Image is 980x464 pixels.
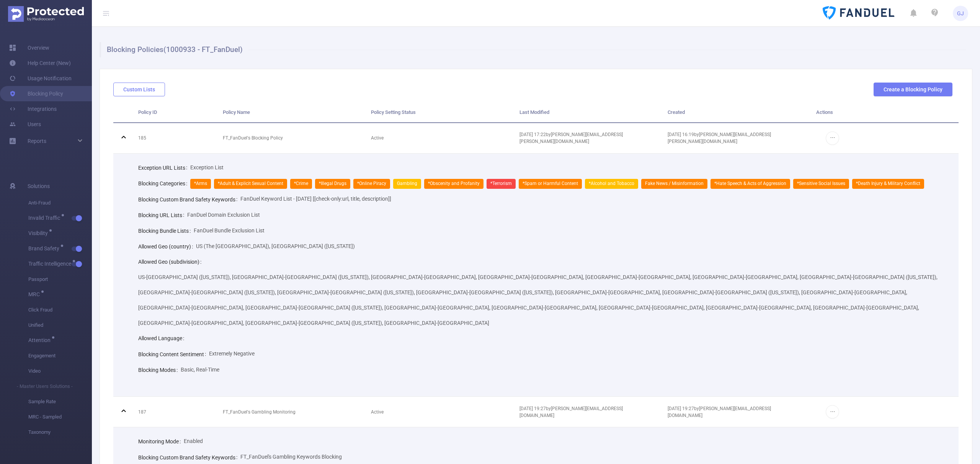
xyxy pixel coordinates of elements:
span: Exception List [190,164,224,170]
span: Brand Safety [28,246,62,251]
span: [DATE] 19:27 by [PERSON_NAME][EMAIL_ADDRESS][DOMAIN_NAME] [668,406,771,418]
span: Active [371,135,384,141]
label: Blocking Bundle Lists [138,228,194,234]
span: *Obscenity and Profanity [424,179,483,189]
span: Anti-Fraud [28,195,92,211]
span: Traffic Intelligence [28,261,74,266]
label: Blocking Custom Brand Safety Keywords [138,196,240,203]
span: US-[GEOGRAPHIC_DATA] ([US_STATE]), [GEOGRAPHIC_DATA]-[GEOGRAPHIC_DATA] ([US_STATE]), [GEOGRAPHIC_... [138,274,938,326]
span: *Illegal Drugs [315,179,350,189]
span: *Online Piracy [353,179,390,189]
button: Create a Blocking Policy [874,83,952,96]
span: [DATE] 19:27 by [PERSON_NAME][EMAIL_ADDRESS][DOMAIN_NAME] [519,406,623,418]
td: 185 [132,123,217,154]
span: Engagement [28,348,92,363]
span: Policy Setting Status [371,109,416,115]
label: Blocking Modes [138,367,181,373]
span: FT_FanDuel's Gambling Keywords Blocking [240,454,342,460]
span: GJ [957,6,964,21]
span: Actions [816,109,833,115]
button: Custom Lists [113,83,165,96]
span: MRC - Sampled [28,409,92,425]
span: *Hate Speech & Acts of Aggression [710,179,790,189]
span: Policy Name [223,109,250,115]
a: Blocking Policy [9,86,63,101]
td: 187 [132,397,217,427]
label: Allowed Geo (country) [138,243,196,250]
span: *Arms [190,179,211,189]
span: Solutions [28,178,50,194]
label: Allowed Language [138,335,187,341]
label: Exception URL Lists [138,165,190,171]
span: Sample Rate [28,394,92,409]
a: Overview [9,40,49,55]
span: *Alcohol and Tobacco [585,179,638,189]
label: Blocking Custom Brand Safety Keywords [138,454,240,461]
span: Policy ID [138,109,157,115]
span: *Terrorism [487,179,516,189]
span: *Death Injury & Military Conflict [852,179,924,189]
a: Custom Lists [113,86,165,92]
span: Fake News / Misinformation [641,179,707,189]
span: Extremely Negative [209,350,255,357]
td: FT_FanDuel's Blocking Policy [217,123,365,154]
span: MRC [28,292,42,297]
span: Visibility [28,230,51,236]
a: Integrations [9,101,57,117]
span: [DATE] 17:22 by [PERSON_NAME][EMAIL_ADDRESS][PERSON_NAME][DOMAIN_NAME] [519,132,623,144]
span: Reports [28,138,46,144]
span: FanDuel Bundle Exclusion List [194,227,265,234]
span: US (The [GEOGRAPHIC_DATA]), [GEOGRAPHIC_DATA] ([US_STATE]) [196,243,355,249]
span: *Spam or Harmful Content [519,179,582,189]
a: Users [9,117,41,132]
span: Basic, Real-Time [181,367,219,373]
span: Passport [28,272,92,287]
button: icon: ellipsis [826,405,839,419]
span: Unified [28,318,92,333]
label: Monitoring Mode [138,438,184,445]
a: Help Center (New) [9,55,71,71]
label: Blocking Categories [138,180,190,187]
span: Active [371,409,384,415]
label: Blocking Content Sentiment [138,351,209,357]
label: Allowed Geo (subdivision) [138,259,204,265]
span: *Crime [290,179,312,189]
span: Created [668,109,685,115]
span: Attention [28,337,53,343]
td: FT_FanDuel's Gambling Monitoring [217,397,365,427]
a: Usage Notification [9,71,72,86]
span: Video [28,363,92,379]
span: FanDuel Keyword List - [DATE] [[check-only:url, title, description]] [240,196,391,202]
span: Enabled [184,438,203,444]
label: Blocking URL Lists [138,212,187,218]
img: Protected Media [8,6,84,22]
span: [DATE] 16:19 by [PERSON_NAME][EMAIL_ADDRESS][PERSON_NAME][DOMAIN_NAME] [668,132,771,144]
span: Invalid Traffic [28,215,63,221]
span: Taxonomy [28,425,92,440]
h1: Blocking Policies (1000933 - FT_FanDuel) [100,42,966,57]
span: *Sensitive Social Issues [793,179,849,189]
span: Click Fraud [28,302,92,318]
span: *Adult & Explicit Sexual Content [214,179,287,189]
a: Reports [28,133,46,149]
span: Last Modified [519,109,549,115]
span: FanDuel Domain Exclusion List [187,212,260,218]
span: Gambling [393,179,421,189]
button: icon: ellipsis [826,131,839,145]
